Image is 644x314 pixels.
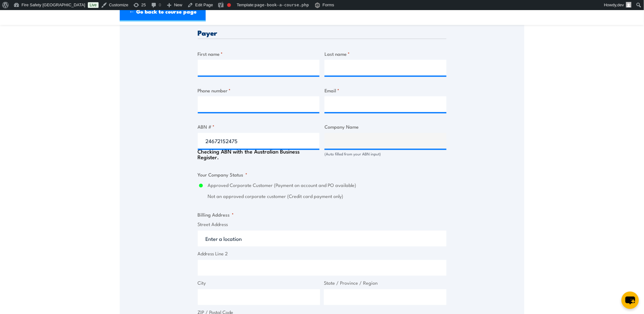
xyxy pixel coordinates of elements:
[88,2,99,8] a: Live
[617,3,624,7] span: dev
[198,250,447,258] label: Address Line 2
[208,182,447,189] label: Approved Corporate Customer (Payment on account and PO available)
[198,171,248,178] legend: Your Company Status
[227,3,231,7] div: Focus keyphrase not set
[198,231,447,247] input: Enter a location
[255,3,309,7] span: page-book-a-course.php
[198,123,320,131] label: ABN #
[198,149,320,160] div: Checking ABN with the Australian Business Register.
[198,280,320,287] label: City
[622,292,639,309] button: chat-button
[325,87,447,94] label: Email
[324,280,447,287] label: State / Province / Region
[198,211,234,218] legend: Billing Address
[198,50,320,57] label: First name
[325,151,447,157] div: (Auto filled from your ABN input)
[198,29,447,36] h3: Payer
[120,3,206,21] a: ← Go back to course page
[325,123,447,131] label: Company Name
[208,193,447,200] label: Not an approved corporate customer (Credit card payment only)
[198,221,447,228] label: Street Address
[325,50,447,57] label: Last name
[198,87,320,94] label: Phone number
